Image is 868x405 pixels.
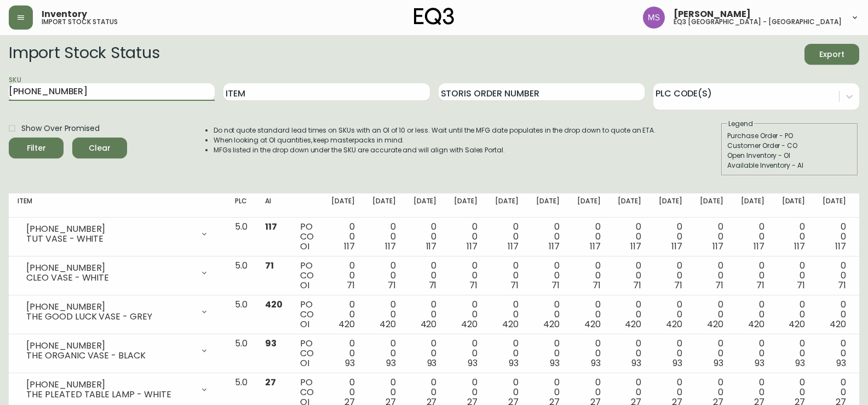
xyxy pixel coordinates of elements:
[590,240,601,253] span: 117
[584,318,601,330] span: 420
[830,318,846,330] span: 420
[804,44,859,65] button: Export
[508,240,519,253] span: 117
[380,318,396,330] span: 420
[510,279,519,292] span: 71
[838,279,846,292] span: 71
[672,357,682,369] span: 93
[364,193,405,218] th: [DATE]
[577,222,601,252] div: 0 0
[495,222,519,252] div: 0 0
[226,334,256,373] td: 5.0
[42,19,118,25] h5: import stock status
[72,138,127,158] button: Clear
[495,261,519,290] div: 0 0
[265,337,277,350] span: 93
[345,357,355,369] span: 93
[618,300,641,329] div: 0 0
[712,240,723,253] span: 117
[727,161,852,170] div: Available Inventory - AI
[618,222,641,252] div: 0 0
[609,193,650,218] th: [DATE]
[26,351,193,361] div: THE ORGANIC VASE - BLACK
[413,261,437,290] div: 0 0
[782,261,806,290] div: 0 0
[9,138,64,158] button: Filter
[454,222,478,252] div: 0 0
[536,339,560,368] div: 0 0
[549,240,560,253] span: 117
[421,318,437,330] span: 420
[331,300,355,329] div: 0 0
[495,339,519,368] div: 0 0
[674,10,751,19] span: [PERSON_NAME]
[700,300,723,329] div: 0 0
[454,261,478,290] div: 0 0
[700,339,723,368] div: 0 0
[727,131,852,141] div: Purchase Order - PO
[666,318,682,330] span: 420
[674,279,682,292] span: 71
[618,261,641,290] div: 0 0
[741,261,764,290] div: 0 0
[773,193,814,218] th: [DATE]
[486,193,527,218] th: [DATE]
[659,261,682,290] div: 0 0
[633,279,641,292] span: 71
[630,240,641,253] span: 117
[568,193,610,218] th: [DATE]
[372,300,396,329] div: 0 0
[755,357,764,369] span: 93
[691,193,732,218] th: [DATE]
[727,141,852,151] div: Customer Order - CO
[300,240,309,253] span: OI
[300,357,309,369] span: OI
[467,240,478,253] span: 117
[454,339,478,368] div: 0 0
[659,300,682,329] div: 0 0
[26,312,193,322] div: THE GOOD LUCK VASE - GREY
[714,357,723,369] span: 93
[265,259,274,272] span: 71
[26,390,193,400] div: THE PLEATED TABLE LAMP - WHITE
[813,48,850,61] span: Export
[536,222,560,252] div: 0 0
[26,234,193,244] div: TUT VASE - WHITE
[823,300,846,329] div: 0 0
[700,261,723,290] div: 0 0
[782,222,806,252] div: 0 0
[543,318,560,330] span: 420
[794,240,805,253] span: 117
[618,339,641,368] div: 0 0
[782,300,806,329] div: 0 0
[331,222,355,252] div: 0 0
[26,273,193,283] div: CLEO VASE - WHITE
[527,193,568,218] th: [DATE]
[414,8,455,25] img: logo
[715,279,723,292] span: 71
[300,261,314,290] div: PO CO
[795,357,805,369] span: 93
[671,240,682,253] span: 117
[344,240,355,253] span: 117
[405,193,446,218] th: [DATE]
[26,224,193,234] div: [PHONE_NUMBER]
[300,339,314,368] div: PO CO
[18,378,217,402] div: [PHONE_NUMBER]THE PLEATED TABLE LAMP - WHITE
[674,19,842,25] h5: eq3 [GEOGRAPHIC_DATA] - [GEOGRAPHIC_DATA]
[427,357,437,369] span: 93
[550,357,560,369] span: 93
[650,193,691,218] th: [DATE]
[256,193,291,218] th: AI
[707,318,723,330] span: 420
[454,300,478,329] div: 0 0
[727,151,852,161] div: Open Inventory - OI
[372,339,396,368] div: 0 0
[388,279,396,292] span: 71
[643,7,665,28] img: 1b6e43211f6f3cc0b0729c9049b8e7af
[700,222,723,252] div: 0 0
[536,261,560,290] div: 0 0
[836,357,846,369] span: 93
[214,126,656,135] li: Do not quote standard lead times on SKUs with an OI of 10 or less. Wait until the MFG date popula...
[732,193,773,218] th: [DATE]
